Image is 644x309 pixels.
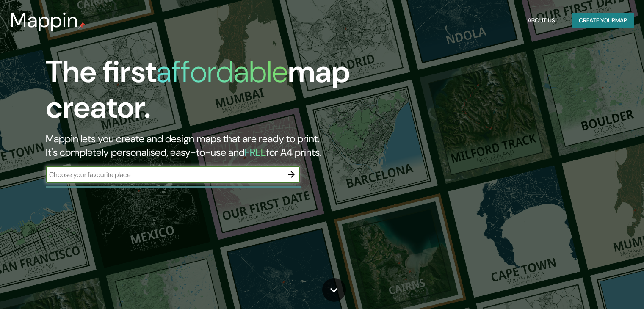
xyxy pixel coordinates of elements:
input: Choose your favourite place [46,170,283,179]
button: About Us [524,13,558,28]
h2: Mappin lets you create and design maps that are ready to print. It's completely personalised, eas... [46,132,368,159]
h1: The first map creator. [46,54,368,132]
iframe: Help widget launcher [569,276,635,300]
button: Create yourmap [572,13,634,28]
img: mappin-pin [78,22,85,29]
h1: affordable [156,52,288,91]
h5: FREE [245,146,266,159]
h3: Mappin [10,8,78,32]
